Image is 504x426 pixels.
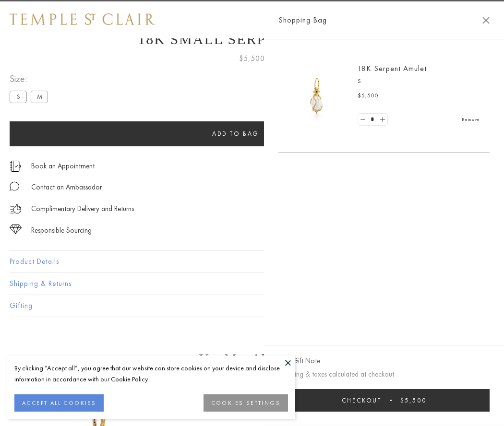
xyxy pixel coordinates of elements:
span: Checkout [342,396,382,404]
button: Add to bag [10,121,462,146]
a: Remove [462,114,480,125]
button: Checkout $5,500 [278,389,490,412]
img: P51836-E11SERPPV [288,67,346,125]
img: MessageIcon-01_2.svg [10,181,19,191]
a: Set quantity to 0 [358,114,368,126]
p: Complimentary Delivery and Returns [31,203,134,215]
button: Gifting [10,295,494,317]
button: ACCEPT ALL COOKIES [14,394,104,412]
div: Responsible Sourcing [31,225,92,237]
a: Book an Appointment [31,161,95,171]
label: M [31,91,48,103]
span: Add to bag [212,130,259,138]
div: Contact an Ambassador [31,181,102,193]
span: $5,500 [239,52,265,65]
button: Add Gift Note [278,355,320,367]
button: Product Details [10,251,494,272]
img: icon_sourcing.svg [10,225,22,234]
img: icon_delivery.svg [10,203,22,215]
label: S [10,91,27,103]
div: By clicking “Accept all”, you agree that our website can store cookies on your device and disclos... [14,363,288,385]
h3: You May Also Like [24,351,480,367]
p: S [358,77,480,86]
span: $5,500 [400,396,427,404]
button: Close Shopping Bag [482,17,490,24]
a: 18K Serpent Amulet [358,63,427,73]
img: icon_appointment.svg [10,161,21,172]
span: $5,500 [358,91,379,101]
p: Shipping & taxes calculated at checkout [278,368,490,380]
img: Temple St. Clair [10,13,155,25]
button: Shipping & Returns [10,273,494,295]
a: Set quantity to 2 [377,114,387,126]
h1: 18K Small Serpent Amulet [10,31,494,47]
button: COOKIES SETTINGS [204,394,288,412]
span: Size: [10,71,52,87]
span: Shopping Bag [278,14,327,26]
